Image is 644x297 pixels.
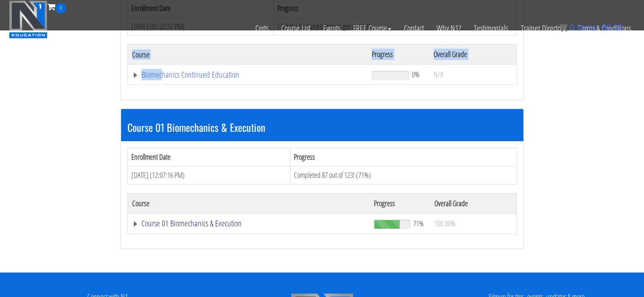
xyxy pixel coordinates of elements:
[132,219,366,228] a: Course 01 Biomechanics & Execution
[514,14,572,43] a: Trainer Directory
[127,44,368,65] th: Course
[290,166,517,184] td: Completed 87 out of 123! (71%)
[290,148,517,166] th: Progress
[430,193,517,213] th: Overall Grade
[429,44,517,65] th: Overall Grade
[317,14,347,43] a: Events
[347,14,398,43] a: FREE Course
[430,213,517,234] td: 100.00%
[559,23,567,32] img: icon11.png
[429,65,517,85] td: N/A
[412,70,420,79] span: 0%
[577,23,599,32] span: items:
[572,14,637,43] a: Terms & Conditions
[249,14,275,43] a: Certs
[127,193,370,213] th: Course
[127,148,290,166] th: Enrollment Date
[430,14,467,43] a: Why N1?
[569,23,574,32] span: 0
[370,193,430,213] th: Progress
[602,23,606,32] span: $
[127,166,290,184] td: [DATE] (12:07:16 PM)
[9,0,47,38] img: n1-education
[368,44,429,65] th: Progress
[398,14,430,43] a: Contact
[602,23,623,32] bdi: 0.00
[275,14,317,43] a: Course List
[132,71,364,79] a: Biomechanics Continued Education
[127,122,517,133] h3: Course 01 Biomechanics & Execution
[413,219,424,228] span: 71%
[559,23,623,32] a: 0 items: $0.00
[55,3,66,14] span: 0
[47,1,66,12] a: 0
[467,14,514,43] a: Testimonials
